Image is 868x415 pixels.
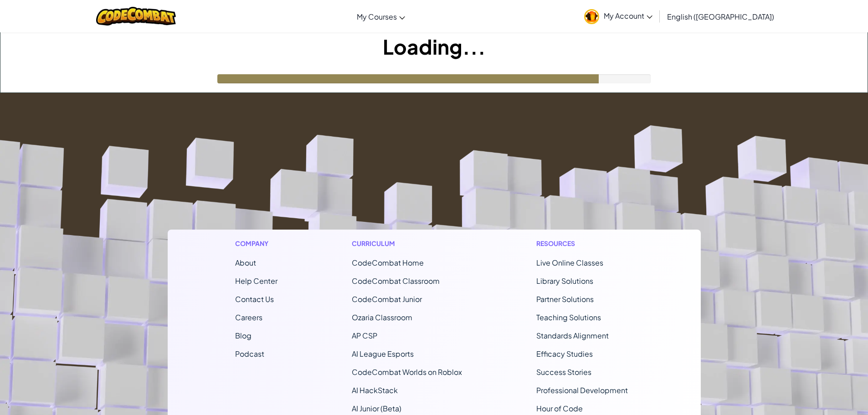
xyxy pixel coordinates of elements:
[352,294,422,304] a: CodeCombat Junior
[536,239,633,248] h1: Resources
[96,7,176,26] img: CodeCombat logo
[663,4,779,29] a: English ([GEOGRAPHIC_DATA])
[352,4,410,29] a: My Courses
[536,276,593,286] a: Library Solutions
[235,294,274,304] span: Contact Us
[352,404,401,413] a: AI Junior (Beta)
[352,331,377,340] a: AP CSP
[536,367,591,377] a: Success Stories
[235,313,262,322] a: Careers
[235,258,256,267] a: About
[235,331,252,340] a: Blog
[235,239,277,248] h1: Company
[536,313,601,322] a: Teaching Solutions
[604,11,652,20] span: My Account
[536,258,603,267] a: Live Online Classes
[357,12,397,21] span: My Courses
[536,404,583,413] a: Hour of Code
[352,349,414,359] a: AI League Esports
[235,349,264,359] a: Podcast
[352,258,424,267] span: CodeCombat Home
[667,12,774,21] span: English ([GEOGRAPHIC_DATA])
[536,294,594,304] a: Partner Solutions
[536,349,593,359] a: Efficacy Studies
[352,313,412,322] a: Ozaria Classroom
[580,2,657,31] a: My Account
[536,385,628,395] a: Professional Development
[584,9,599,24] img: avatar
[352,239,462,248] h1: Curriculum
[352,367,462,377] a: CodeCombat Worlds on Roblox
[0,32,868,61] h1: Loading...
[352,276,440,286] a: CodeCombat Classroom
[235,276,277,286] a: Help Center
[536,331,609,340] a: Standards Alignment
[352,385,398,395] a: AI HackStack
